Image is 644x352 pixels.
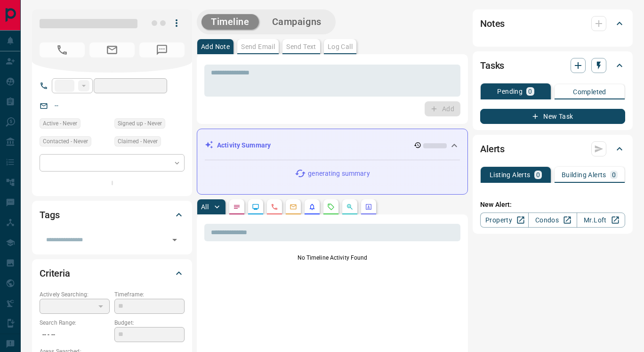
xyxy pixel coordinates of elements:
svg: Agent Actions [365,203,372,211]
p: 0 [528,88,532,95]
div: Notes [480,12,625,35]
svg: Emails [290,203,297,211]
svg: Lead Browsing Activity [252,203,259,211]
p: Listing Alerts [490,172,531,178]
p: No Timeline Activity Found [204,254,460,262]
div: Alerts [480,138,625,160]
a: -- [55,102,58,109]
span: No Number [40,42,85,57]
h2: Tasks [480,58,504,73]
button: Timeline [201,14,259,30]
svg: Opportunities [346,203,354,211]
div: Criteria [40,262,185,285]
div: Tasks [480,54,625,77]
p: -- - -- [40,327,110,343]
a: Property [480,213,529,228]
p: Building Alerts [562,172,606,178]
p: Completed [573,89,606,95]
h2: Notes [480,16,505,31]
p: Actively Searching: [40,290,110,299]
p: Timeframe: [114,290,185,299]
button: Campaigns [263,14,331,30]
p: Pending [497,88,523,95]
svg: Listing Alerts [308,203,316,211]
span: No Email [89,42,135,57]
button: New Task [480,109,625,124]
p: Budget: [114,319,185,327]
div: Tags [40,204,185,226]
p: New Alert: [480,200,625,210]
p: Add Note [201,43,230,50]
p: generating summary [308,169,370,179]
span: Claimed - Never [118,137,158,146]
a: Condos [528,213,577,228]
p: 0 [536,172,540,178]
h2: Tags [40,207,59,222]
svg: Calls [271,203,278,211]
p: 0 [612,172,616,178]
button: Open [168,233,181,246]
span: Signed up - Never [118,119,162,128]
svg: Notes [233,203,241,211]
span: Contacted - Never [43,137,88,146]
p: All [201,204,209,210]
div: Activity Summary [205,137,460,154]
span: Active - Never [43,119,77,128]
span: No Number [139,42,185,57]
p: Search Range: [40,319,110,327]
h2: Criteria [40,266,70,281]
a: Mr.Loft [577,213,625,228]
p: Activity Summary [217,140,271,150]
h2: Alerts [480,141,505,156]
svg: Requests [327,203,335,211]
